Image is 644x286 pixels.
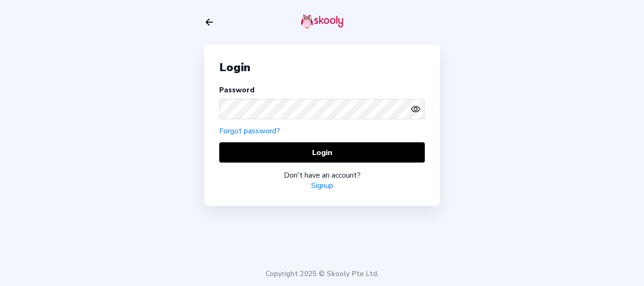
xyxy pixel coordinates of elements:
label: Password [219,85,255,95]
button: Login [219,142,425,163]
a: Signup [311,180,333,191]
button: arrow back outline [204,17,215,27]
button: eye outlineeye off outline [411,104,425,114]
img: skooly-logo.png [301,14,343,29]
a: Forgot password? [219,126,280,136]
ion-icon: eye outline [411,104,421,114]
div: Don't have an account? [219,170,425,180]
div: Login [219,60,425,75]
